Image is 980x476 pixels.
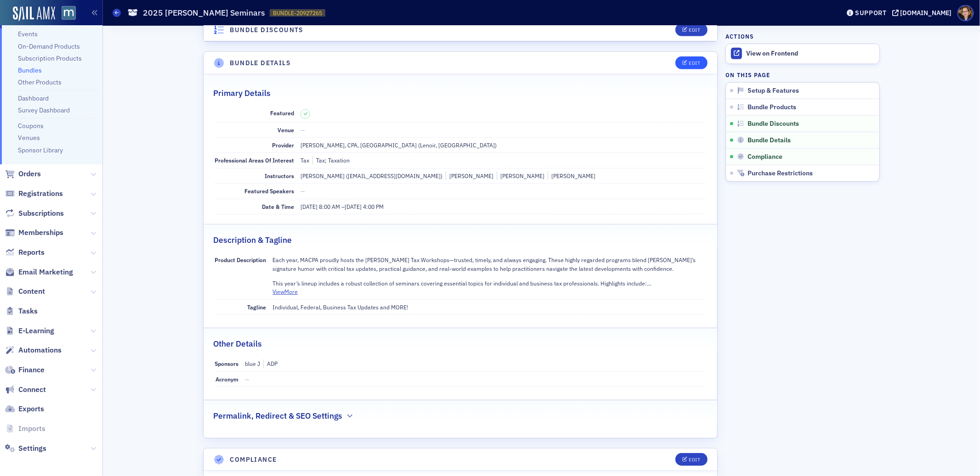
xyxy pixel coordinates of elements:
[245,375,249,383] span: —
[18,30,38,38] a: Events
[748,136,791,145] span: Bundle Details
[244,187,294,195] span: Featured Speakers
[675,453,707,466] button: Edit
[18,169,41,179] span: Orders
[689,457,701,462] div: Edit
[5,228,63,238] a: Memberships
[446,172,493,180] div: [PERSON_NAME]
[5,443,46,454] a: Settings
[5,424,45,434] a: Imports
[215,256,266,263] span: Product Description
[143,7,265,18] h1: 2025 [PERSON_NAME] Seminars
[18,326,54,336] span: E-Learning
[18,78,62,86] a: Other Products
[300,156,309,164] div: Tax
[272,141,294,149] span: Provider
[18,286,45,297] span: Content
[746,50,875,58] div: View on Frontend
[273,9,322,17] span: BUNDLE-20927265
[230,455,277,465] h4: Compliance
[319,203,340,210] time: 8:00 AM
[901,9,952,17] div: [DOMAIN_NAME]
[272,256,706,273] p: Each year, MACPA proudly hosts the [PERSON_NAME] Tax Workshops—trusted, timely, and always engagi...
[748,153,783,161] span: Compliance
[18,404,44,414] span: Exports
[213,338,262,350] h2: Other Details
[855,9,887,17] div: Support
[957,5,974,21] span: Profile
[5,189,63,199] a: Registrations
[230,58,291,68] h4: Bundle Details
[18,424,45,434] span: Imports
[272,279,706,287] p: This year’s lineup includes a robust collection of seminars covering essential topics for individ...
[892,10,955,16] button: [DOMAIN_NAME]
[726,44,879,63] a: View on Frontend
[18,66,42,74] a: Bundles
[725,71,880,79] h4: On this page
[18,208,64,218] span: Subscriptions
[18,94,49,102] a: Dashboard
[18,306,38,316] span: Tasks
[18,189,63,199] span: Registrations
[5,385,46,395] a: Connect
[725,32,754,40] h4: Actions
[263,359,278,368] div: ADP
[18,443,46,454] span: Settings
[5,404,44,414] a: Exports
[18,42,80,50] a: On-Demand Products
[300,126,305,134] span: —
[213,410,342,422] h2: Permalink, Redirect & SEO Settings
[18,385,46,395] span: Connect
[18,54,82,62] a: Subscription Products
[18,365,45,375] span: Finance
[270,109,294,117] span: Featured
[5,169,41,179] a: Orders
[262,203,294,210] span: Date & Time
[312,156,350,164] div: Tax; Taxation
[300,203,317,210] span: [DATE]
[215,360,238,367] span: Sponsors
[18,106,70,114] a: Survey Dashboard
[5,365,45,375] a: Finance
[300,172,442,180] div: [PERSON_NAME] ([EMAIL_ADDRESS][DOMAIN_NAME])
[18,247,45,258] span: Reports
[265,172,294,179] span: Instructors
[272,300,706,314] dd: Individual, Federal, Business Tax Updates and MORE!
[213,234,292,246] h2: Description & Tagline
[247,303,266,311] span: Tagline
[13,6,55,21] img: SailAMX
[278,126,294,134] span: Venue
[18,267,73,277] span: Email Marketing
[5,208,64,218] a: Subscriptions
[300,187,305,195] span: —
[748,169,813,178] span: Purchase Restrictions
[675,56,707,69] button: Edit
[689,28,701,33] div: Edit
[5,345,62,355] a: Automations
[18,122,44,130] a: Coupons
[748,87,799,95] span: Setup & Features
[245,359,260,368] div: blue J
[675,23,707,36] button: Edit
[497,172,544,180] div: [PERSON_NAME]
[5,247,45,258] a: Reports
[62,6,76,20] img: SailAMX
[689,61,701,66] div: Edit
[18,345,62,355] span: Automations
[300,199,706,214] dd: –
[5,267,73,277] a: Email Marketing
[230,25,304,35] h4: Bundle Discounts
[215,375,238,383] span: Acronym
[215,157,294,164] span: Professional Areas Of Interest
[748,120,799,128] span: Bundle Discounts
[5,326,54,336] a: E-Learning
[548,172,595,180] div: [PERSON_NAME]
[5,286,45,297] a: Content
[300,141,497,149] span: [PERSON_NAME], CPA, [GEOGRAPHIC_DATA] (Lenoir, [GEOGRAPHIC_DATA])
[18,228,63,238] span: Memberships
[345,203,362,210] span: [DATE]
[213,87,271,99] h2: Primary Details
[18,134,40,142] a: Venues
[748,103,797,112] span: Bundle Products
